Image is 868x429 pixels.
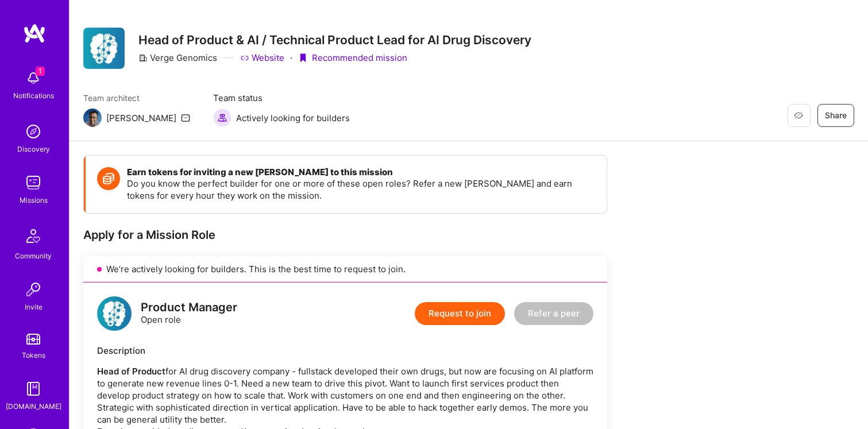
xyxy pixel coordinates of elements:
[97,366,165,377] strong: Head of Product
[817,104,854,127] button: Share
[97,296,132,331] img: logo
[141,302,237,326] div: Open role
[15,250,52,262] div: Community
[97,167,120,190] img: Token icon
[236,112,350,124] span: Actively looking for builders
[20,222,47,250] img: Community
[20,194,48,206] div: Missions
[26,334,40,345] img: tokens
[213,92,350,104] span: Team status
[127,167,595,177] h4: Earn tokens for inviting a new [PERSON_NAME] to this mission
[22,278,45,301] img: Invite
[825,110,847,121] span: Share
[138,33,531,47] h3: Head of Product & AI / Technical Product Lead for AI Drug Discovery
[22,67,45,90] img: bell
[127,177,595,202] p: Do you know the perfect builder for one or more of these open roles? Refer a new [PERSON_NAME] an...
[181,113,190,122] i: icon Mail
[138,52,217,64] div: Verge Genomics
[794,111,803,120] i: icon EyeClosed
[83,109,102,127] img: Team Architect
[25,301,43,313] div: Invite
[83,28,125,69] img: Company Logo
[22,349,45,361] div: Tokens
[240,52,284,64] a: Website
[22,120,45,143] img: discovery
[22,377,45,400] img: guide book
[298,52,407,64] div: Recommended mission
[36,67,45,76] span: 1
[22,171,45,194] img: teamwork
[83,92,190,104] span: Team architect
[290,52,292,64] div: ·
[83,227,607,242] div: Apply for a Mission Role
[141,302,237,314] div: Product Manager
[13,90,54,102] div: Notifications
[97,345,593,357] div: Description
[17,143,50,155] div: Discovery
[415,302,505,325] button: Request to join
[138,53,148,63] i: icon CompanyGray
[298,53,307,63] i: icon PurpleRibbon
[6,400,61,412] div: [DOMAIN_NAME]
[106,112,176,124] div: [PERSON_NAME]
[83,256,607,283] div: We’re actively looking for builders. This is the best time to request to join.
[514,302,593,325] button: Refer a peer
[213,109,232,127] img: Actively looking for builders
[23,23,46,44] img: logo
